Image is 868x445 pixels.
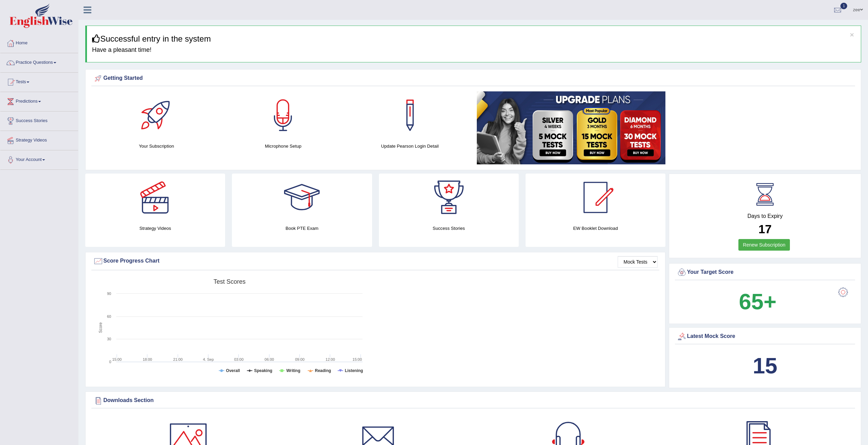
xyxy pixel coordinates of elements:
[254,368,272,373] tspan: Speaking
[92,34,856,43] h3: Successful entry in the system
[738,239,790,251] a: Renew Subscription
[840,3,847,9] span: 1
[143,357,152,361] text: 18:00
[295,357,305,361] text: 09:00
[739,289,776,314] b: 65+
[0,112,78,129] a: Success Stories
[0,53,78,70] a: Practice Questions
[107,292,111,296] text: 90
[107,337,111,341] text: 30
[223,143,343,150] h4: Microphone Setup
[92,47,856,54] h4: Have a pleasant time!
[109,360,111,364] text: 0
[286,368,300,373] tspan: Writing
[93,396,853,406] div: Downloads Section
[203,357,214,361] tspan: 4. Sep
[345,368,363,373] tspan: Listening
[226,368,240,373] tspan: Overall
[0,34,78,51] a: Home
[353,357,362,361] text: 15:00
[97,143,217,150] h4: Your Subscription
[326,357,335,361] text: 12:00
[477,91,665,164] img: small5.jpg
[112,357,122,361] text: 15:00
[0,131,78,148] a: Strategy Videos
[98,322,103,333] tspan: Score
[315,368,331,373] tspan: Reading
[0,92,78,109] a: Predictions
[0,73,78,90] a: Tests
[234,357,244,361] text: 03:00
[265,357,274,361] text: 06:00
[677,213,853,219] h4: Days to Expiry
[232,225,372,232] h4: Book PTE Exam
[173,357,183,361] text: 21:00
[677,331,853,342] div: Latest Mock Score
[214,278,246,285] tspan: Test scores
[850,31,854,38] button: ×
[0,150,78,167] a: Your Account
[350,143,470,150] h4: Update Pearson Login Detail
[93,73,853,84] div: Getting Started
[677,267,853,278] div: Your Target Score
[379,225,519,232] h4: Success Stories
[759,222,772,236] b: 17
[753,353,777,378] b: 15
[526,225,665,232] h4: EW Booklet Download
[85,225,225,232] h4: Strategy Videos
[107,314,111,318] text: 60
[93,256,658,266] div: Score Progress Chart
